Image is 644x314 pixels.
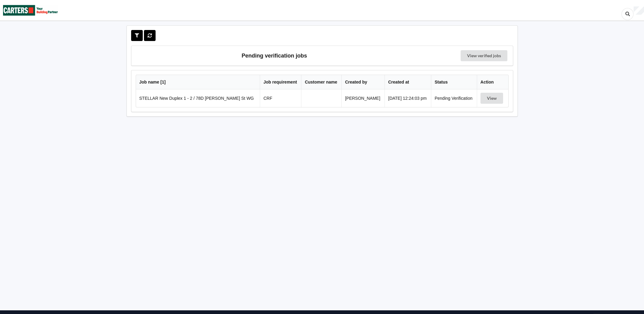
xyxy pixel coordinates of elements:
[341,89,385,107] td: [PERSON_NAME]
[136,75,260,89] th: Job name [ 1 ]
[260,89,301,107] td: CRF
[431,75,477,89] th: Status
[260,75,301,89] th: Job requirement
[477,75,508,89] th: Action
[3,0,58,20] img: Carters
[480,93,503,104] button: View
[480,96,504,101] a: View
[341,75,385,89] th: Created by
[461,50,507,61] a: View verified jobs
[385,89,431,107] td: [DATE] 12:24:03 pm
[136,50,413,61] h3: Pending verification jobs
[136,89,260,107] td: STELLAR New Duplex 1 - 2 / 78D [PERSON_NAME] St WG
[431,89,477,107] td: Pending Verification
[634,6,644,15] div: User Profile
[301,75,341,89] th: Customer name
[385,75,431,89] th: Created at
